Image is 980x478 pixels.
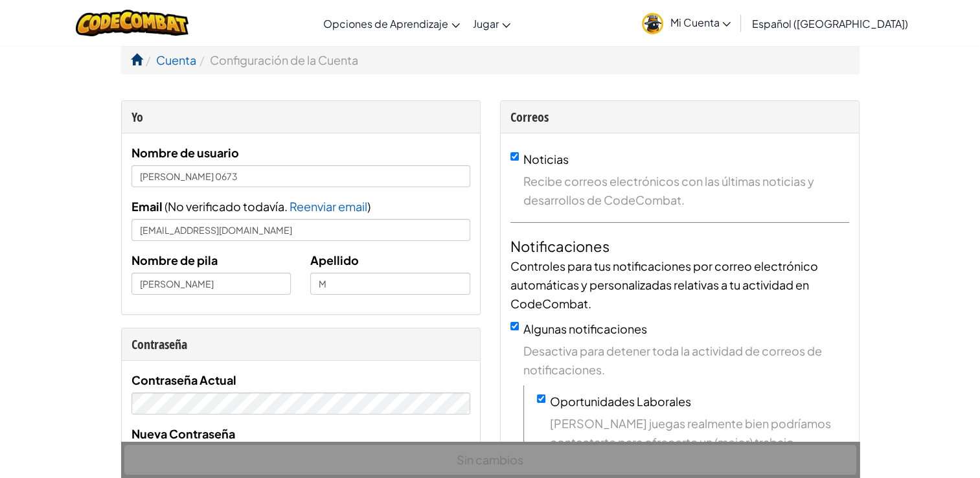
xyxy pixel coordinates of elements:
[131,251,218,269] label: Nombre de pila
[131,424,235,443] label: Nueva Contraseña
[131,370,236,389] label: Contraseña Actual
[131,199,163,214] span: Email
[168,199,290,214] span: No verificado todavía.
[670,16,731,29] span: Mi Cuenta
[635,3,737,43] a: Mi Cuenta
[523,152,569,166] label: Noticias
[290,199,367,214] span: Reenviar email
[367,199,370,214] span: )
[523,172,849,209] span: Recibe correos electrónicos con las últimas noticias y desarrollos de CodeCombat.
[156,52,196,67] a: Cuenta
[745,6,914,41] a: Español ([GEOGRAPHIC_DATA])
[510,236,849,256] h4: Notificaciones
[751,17,907,30] span: Español ([GEOGRAPHIC_DATA])
[642,13,663,34] img: avatar
[473,17,499,30] span: Jugar
[163,199,168,214] span: (
[310,251,359,269] label: Apellido
[550,414,849,451] span: [PERSON_NAME] juegas realmente bien podríamos contactarte para ofrecerte un (mejor) trabajo.
[131,143,239,162] label: Nombre de usuario
[76,10,189,36] img: CodeCombat logo
[550,394,691,409] label: Oportunidades Laborales
[323,17,448,30] span: Opciones de Aprendizaje
[466,6,517,41] a: Jugar
[523,321,647,336] label: Algunas notificaciones
[523,341,849,379] span: Desactiva para detener toda la actividad de correos de notificaciones.
[510,258,818,311] span: Controles para tus notificaciones por correo electrónico automáticas y personalizadas relativas a...
[510,108,849,126] div: Correos
[131,335,470,354] div: Contraseña
[131,108,470,126] div: Yo
[317,6,466,41] a: Opciones de Aprendizaje
[196,51,358,69] li: Configuración de la Cuenta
